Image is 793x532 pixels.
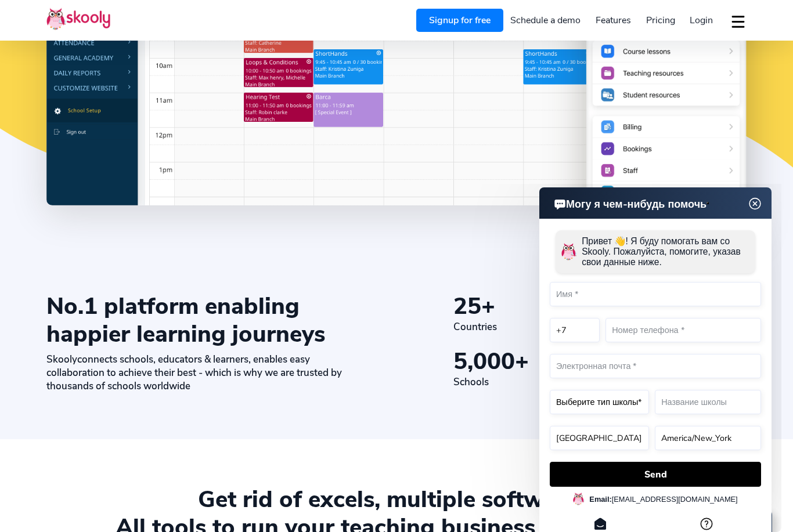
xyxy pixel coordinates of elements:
[46,8,110,30] img: Skooly
[690,14,713,27] span: Login
[416,9,503,32] a: Signup for free
[46,353,370,393] div: connects schools, educators & learners, enables easy collaboration to achieve their best - which ...
[503,11,589,30] a: Schedule a demo
[730,8,747,35] button: dropdown menu
[46,292,370,348] div: No.1 platform enabling happier learning journeys
[646,14,675,27] span: Pricing
[46,353,77,366] span: Skooly
[588,11,639,30] a: Features
[639,11,683,30] a: Pricing
[46,486,747,513] div: Get rid of excels, multiple softwares.
[682,11,720,30] a: Login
